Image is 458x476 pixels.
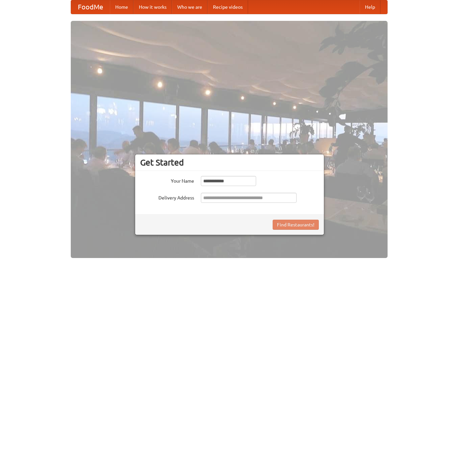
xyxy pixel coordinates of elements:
[172,0,208,14] a: Who we are
[140,193,194,201] label: Delivery Address
[140,157,319,168] h3: Get Started
[140,176,194,184] label: Your Name
[208,0,248,14] a: Recipe videos
[71,0,110,14] a: FoodMe
[110,0,133,14] a: Home
[273,220,319,230] button: Find Restaurants!
[133,0,172,14] a: How it works
[360,0,380,14] a: Help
